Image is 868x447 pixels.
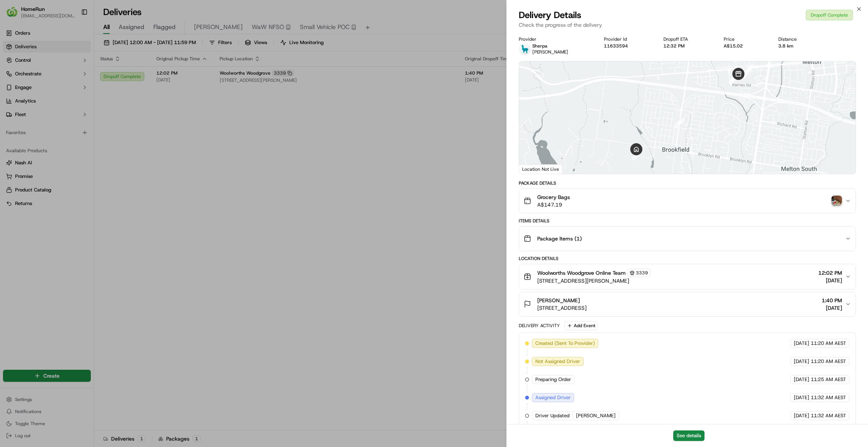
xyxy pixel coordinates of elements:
span: [PERSON_NAME] [532,49,568,55]
span: Driver Updated [535,412,570,419]
span: Delivery Details [519,9,581,21]
span: 11:20 AM AEST [811,340,846,347]
span: A$147.19 [537,201,570,208]
span: [DATE] [794,394,809,401]
div: A$15.02 [724,43,767,49]
span: 1:40 PM [822,297,842,304]
span: [PERSON_NAME] [576,412,616,419]
span: 11:25 AM AEST [811,376,846,383]
div: 7 [743,65,753,75]
span: Grocery Bags [537,193,570,201]
span: 11:20 AM AEST [811,358,846,365]
span: [STREET_ADDRESS][PERSON_NAME] [537,277,651,285]
span: 11:32 AM AEST [811,394,846,401]
span: 3339 [636,270,648,276]
img: photo_proof_of_delivery image [831,196,842,206]
span: Created (Sent To Provider) [535,340,595,347]
div: 3.8 km [778,43,821,49]
span: [DATE] [794,340,809,347]
div: Provider [519,36,592,42]
span: [DATE] [794,412,809,419]
button: Add Event [564,321,598,330]
div: Package Details [519,180,856,186]
div: Provider Id [604,36,652,42]
div: 15 [632,150,642,160]
div: Delivery Activity [519,323,560,329]
div: Price [724,36,767,42]
div: 5 [742,67,752,77]
div: 14 [675,118,685,127]
button: [PERSON_NAME][STREET_ADDRESS]1:40 PM[DATE] [519,292,856,316]
span: [PERSON_NAME] [537,297,580,304]
div: 12:32 PM [663,43,712,49]
button: Grocery BagsA$147.19photo_proof_of_delivery image [519,189,856,213]
p: Sherpa [532,43,568,49]
span: Woolworths Woodgrove Online Team [537,269,626,277]
div: Dropoff ETA [663,36,712,42]
div: 1 [729,73,739,83]
span: Assigned Driver [535,394,571,401]
button: 11633594 [604,43,628,49]
span: [STREET_ADDRESS] [537,304,587,312]
div: Location Not Live [519,164,562,174]
p: Check the progress of the delivery [519,21,856,29]
span: [DATE] [794,376,809,383]
div: Distance [778,36,821,42]
span: 12:02 PM [818,269,842,277]
button: See details [673,430,704,441]
button: Package Items (1) [519,227,856,251]
span: Preparing Order [535,376,571,383]
span: Not Assigned Driver [535,358,580,365]
div: Items Details [519,218,856,224]
div: 3 [738,66,748,75]
div: 2 [729,74,739,84]
span: [DATE] [794,358,809,365]
button: Woolworths Woodgrove Online Team3339[STREET_ADDRESS][PERSON_NAME]12:02 PM[DATE] [519,264,856,289]
img: sherpa_logo.png [519,43,531,55]
div: Location Details [519,256,856,262]
span: [DATE] [822,304,842,312]
span: 11:32 AM AEST [811,412,846,419]
span: [DATE] [818,277,842,284]
span: Package Items ( 1 ) [537,235,582,242]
